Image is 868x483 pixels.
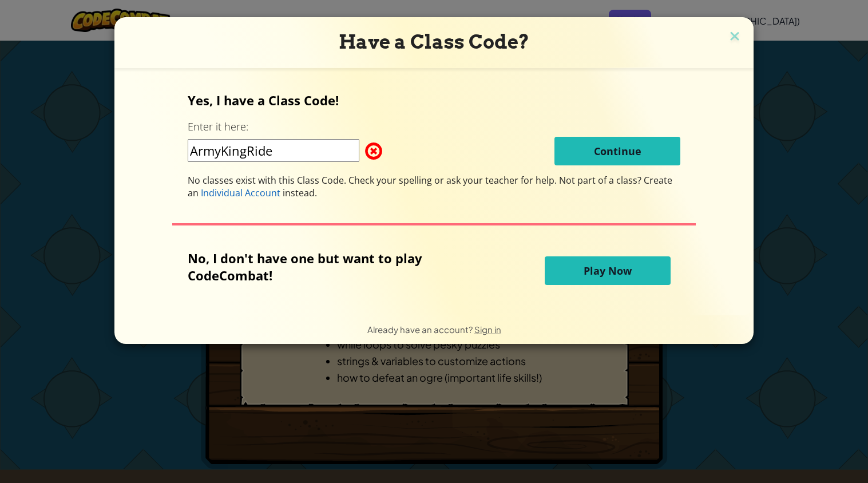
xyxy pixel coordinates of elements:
span: instead. [280,187,317,199]
button: Continue [554,137,680,165]
span: Continue [594,144,641,158]
span: No classes exist with this Class Code. Check your spelling or ask your teacher for help. [188,174,559,187]
img: close icon [727,29,742,46]
span: Not part of a class? Create an [188,174,672,199]
p: No, I don't have one but want to play CodeCombat! [188,250,478,284]
span: Have a Class Code? [339,30,529,53]
p: Yes, I have a Class Code! [188,92,681,109]
button: Play Now [545,256,671,285]
label: Enter it here: [188,120,248,134]
span: Individual Account [201,187,280,199]
span: Play Now [584,264,632,278]
a: Sign in [474,324,501,335]
span: Already have an account? [367,324,474,335]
